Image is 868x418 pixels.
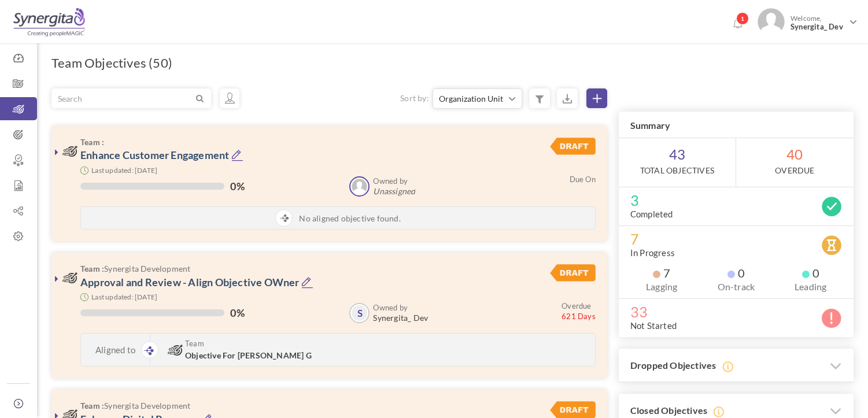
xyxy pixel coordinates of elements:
span: 7 [630,233,842,245]
label: Total Objectives [640,165,714,176]
span: Synergita_ Dev [373,313,428,323]
label: On-track [705,281,768,293]
span: 33 [630,306,842,317]
h3: Dropped Objectives [619,349,854,383]
span: Welcome, [785,8,848,37]
span: Synergita Development [80,264,497,273]
span: 3 [630,194,842,206]
h1: Team Objectives (50) [51,55,172,71]
small: Export [557,88,578,108]
span: 0 [727,267,745,279]
button: Organization Unit [433,88,522,109]
h3: Summary [619,112,854,138]
b: Owned by [373,303,408,312]
a: Edit Objective [231,149,243,163]
small: Last updated: [DATE] [91,293,157,301]
span: No aligned objective found. [299,213,400,224]
b: Team : [80,401,104,410]
span: Objective For [PERSON_NAME] G [185,350,312,360]
span: Synergita_ Dev [791,23,845,31]
span: Unassigned [373,187,415,196]
label: Sort by: [400,93,429,104]
small: Last updated: [DATE] [91,166,157,175]
span: Organization Unit [439,93,507,105]
a: Create Objective [586,88,607,108]
span: Synergita Development [80,401,497,410]
label: Completed [630,208,673,220]
a: Approval and Review - Align Objective OWner [80,276,300,288]
label: In Progress [630,247,675,258]
span: 0 [802,267,819,279]
a: S [350,304,368,322]
small: Overdue [562,301,591,310]
span: 43 [619,138,736,187]
span: 7 [653,267,670,279]
b: Owned by [373,176,408,186]
img: Photo [758,8,785,35]
img: DraftStatus.svg [550,264,595,282]
span: Team [185,339,497,347]
input: Search [52,89,194,108]
label: 0% [230,180,244,192]
a: Photo Welcome,Synergita_ Dev [753,3,862,38]
a: Edit Objective [301,276,313,290]
label: Lagging [630,281,693,293]
label: OverDue [775,165,814,176]
label: 0% [230,307,244,319]
div: Aligned to [81,334,150,366]
a: Notifications [729,15,747,34]
small: 621 Days [562,301,596,321]
i: Filter [535,94,544,105]
span: 40 [736,138,854,187]
label: Not Started [630,320,677,331]
img: Logo [13,8,85,36]
a: Enhance Customer Engagement [80,149,229,161]
b: Team : [80,264,104,273]
a: Objectives assigned to me [220,88,239,108]
span: 1 [736,12,749,25]
label: Leading [779,281,842,293]
small: Due On [570,175,596,184]
img: DraftStatus.svg [550,138,595,155]
b: Team : [80,137,104,147]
